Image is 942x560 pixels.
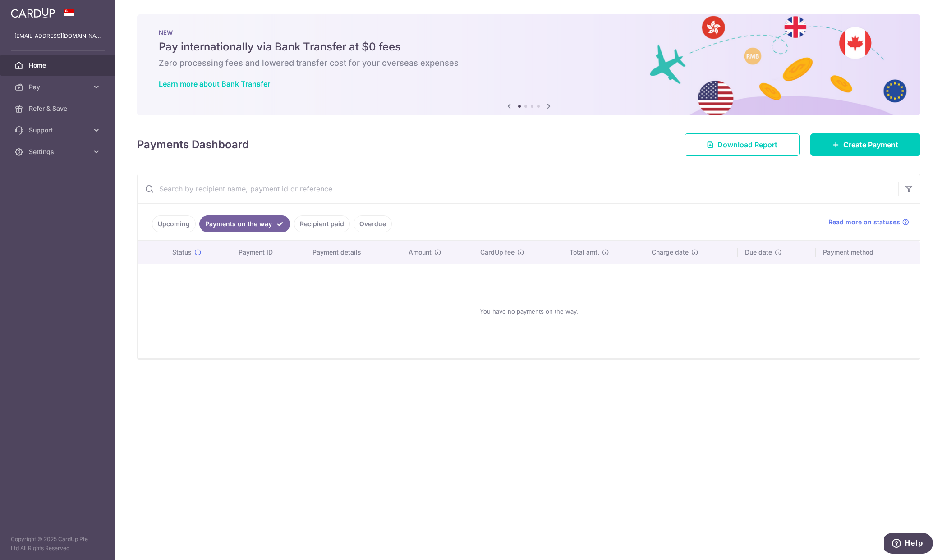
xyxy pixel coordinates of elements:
[137,14,920,115] img: Bank transfer banner
[305,241,401,264] th: Payment details
[159,29,899,36] p: NEW
[816,241,920,264] th: Payment method
[148,272,909,351] div: You have no payments on the way.
[29,147,88,156] span: Settings
[159,58,899,68] h6: Zero processing fees and lowered transfer cost for your overseas expenses
[159,79,270,88] a: Learn more about Bank Transfer
[480,248,515,257] span: CardUp fee
[810,133,920,156] a: Create Payment
[409,248,432,257] span: Amount
[717,139,777,150] span: Download Report
[14,32,101,41] p: [EMAIL_ADDRESS][DOMAIN_NAME]
[828,218,909,227] a: Read more on statuses
[745,248,772,257] span: Due date
[172,248,192,257] span: Status
[29,61,88,70] span: Home
[138,174,898,203] input: Search by recipient name, payment id or reference
[652,248,689,257] span: Charge date
[199,215,290,232] a: Payments on the way
[843,139,898,150] span: Create Payment
[828,218,900,227] span: Read more on statuses
[354,215,392,232] a: Overdue
[159,40,899,54] h5: Pay internationally via Bank Transfer at $0 fees
[29,82,88,91] span: Pay
[11,7,55,18] img: CardUp
[29,104,88,113] span: Refer & Save
[570,248,599,257] span: Total amt.
[685,133,800,156] a: Download Report
[29,126,88,135] span: Support
[294,215,350,232] a: Recipient paid
[884,533,933,555] iframe: Opens a widget where you can find more information
[152,215,196,232] a: Upcoming
[137,137,249,153] h4: Payments Dashboard
[231,241,305,264] th: Payment ID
